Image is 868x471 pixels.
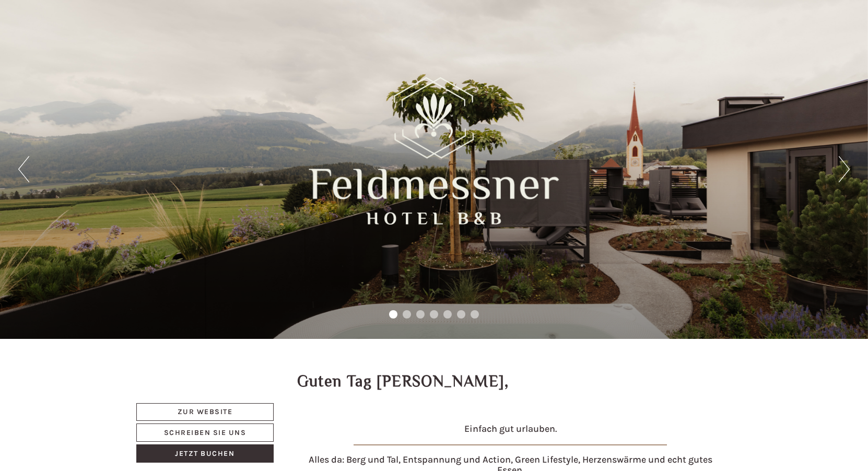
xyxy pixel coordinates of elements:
[136,444,274,463] a: Jetzt buchen
[136,403,274,421] a: Zur Website
[297,373,509,390] h1: Guten Tag [PERSON_NAME],
[136,423,274,442] a: Schreiben Sie uns
[839,156,850,182] button: Next
[305,424,717,434] h4: Einfach gut urlauben.
[354,444,667,445] img: image
[18,156,29,182] button: Previous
